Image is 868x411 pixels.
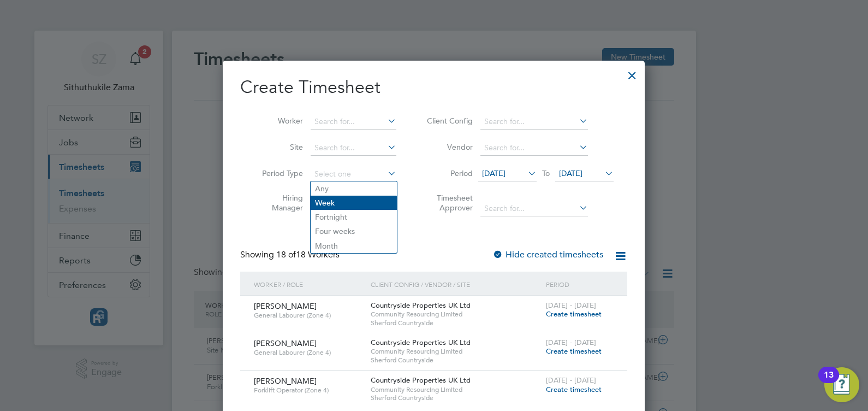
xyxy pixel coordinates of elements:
span: Create timesheet [546,347,602,356]
span: Create timesheet [546,385,602,394]
span: Sherford Countryside [371,319,540,327]
span: [PERSON_NAME] [254,338,317,348]
label: Vendor [424,142,473,152]
span: Community Resourcing Limited [371,385,540,394]
li: Fortnight [311,210,397,224]
label: Site [254,142,303,152]
input: Search for... [311,140,396,156]
li: Four weeks [311,224,397,238]
span: Community Resourcing Limited [371,347,540,356]
button: Open Resource Center, 13 new notifications [824,367,859,402]
span: Countryside Properties UK Ltd [371,338,471,347]
div: Client Config / Vendor / Site [368,272,543,297]
span: [DATE] - [DATE] [546,338,596,347]
span: General Labourer (Zone 4) [254,311,362,320]
span: 18 Workers [276,249,340,260]
span: Sherford Countryside [371,356,540,365]
span: Forklift Operator (Zone 4) [254,386,362,395]
span: [DATE] [482,168,506,178]
label: Hiring Manager [254,193,303,213]
span: 18 of [276,249,296,260]
span: Countryside Properties UK Ltd [371,375,471,385]
div: Worker / Role [251,272,368,297]
span: [DATE] - [DATE] [546,301,596,310]
div: Showing [240,249,342,261]
label: Timesheet Approver [424,193,473,213]
span: [DATE] - [DATE] [546,375,596,385]
label: Period Type [254,168,303,178]
label: Client Config [424,116,473,126]
div: 13 [824,375,834,389]
li: Month [311,239,397,253]
input: Select one [311,167,396,182]
span: Countryside Properties UK Ltd [371,301,471,310]
h2: Create Timesheet [240,76,627,99]
label: Period [424,168,473,178]
span: Community Resourcing Limited [371,310,540,319]
input: Search for... [480,201,588,216]
li: Week [311,196,397,210]
label: Hide created timesheets [492,249,603,260]
li: Any [311,181,397,196]
span: To [539,166,553,180]
label: Worker [254,116,303,126]
input: Search for... [480,140,588,156]
span: General Labourer (Zone 4) [254,348,362,357]
input: Search for... [480,114,588,130]
span: Sherford Countryside [371,394,540,402]
input: Search for... [311,114,396,130]
span: [PERSON_NAME] [254,376,317,386]
div: Period [543,272,616,297]
span: Create timesheet [546,309,602,319]
span: [DATE] [559,168,582,178]
span: [PERSON_NAME] [254,301,317,311]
